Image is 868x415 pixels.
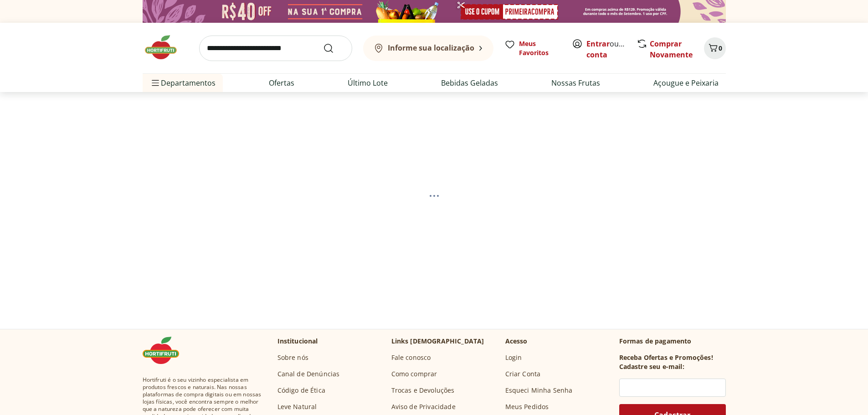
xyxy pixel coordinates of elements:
a: Sobre nós [277,353,308,362]
button: Menu [150,72,161,94]
img: Hortifruti [143,337,188,364]
a: Criar Conta [505,369,541,379]
span: ou [586,38,627,60]
a: Nossas Frutas [551,77,600,88]
button: Informe sua localização [363,36,493,61]
a: Login [505,353,522,362]
b: Informe sua localização [388,43,474,53]
p: Acesso [505,337,528,346]
p: Links [DEMOGRAPHIC_DATA] [391,337,484,346]
a: Leve Natural [277,402,317,411]
a: Meus Favoritos [504,39,561,57]
button: Carrinho [704,37,726,59]
a: Trocas e Devoluções [391,386,455,395]
a: Meus Pedidos [505,402,549,411]
a: Criar conta [586,39,637,60]
span: Meus Favoritos [519,39,561,57]
a: Entrar [586,39,610,49]
h3: Cadastre seu e-mail: [619,362,684,371]
a: Ofertas [269,77,294,88]
a: Código de Ética [277,386,325,395]
a: Aviso de Privacidade [391,402,456,411]
p: Institucional [277,337,318,346]
a: Canal de Denúncias [277,369,340,379]
a: Comprar Novamente [650,39,693,60]
input: search [199,36,352,61]
img: Hortifruti [143,34,188,61]
span: 0 [719,44,722,52]
a: Esqueci Minha Senha [505,386,573,395]
a: Fale conosco [391,353,431,362]
h3: Receba Ofertas e Promoções! [619,353,713,362]
span: Departamentos [150,72,216,94]
p: Formas de pagamento [619,337,726,346]
button: Submit Search [323,43,345,54]
a: Açougue e Peixaria [653,77,719,88]
a: Como comprar [391,369,437,379]
a: Último Lote [348,77,388,88]
a: Bebidas Geladas [441,77,498,88]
